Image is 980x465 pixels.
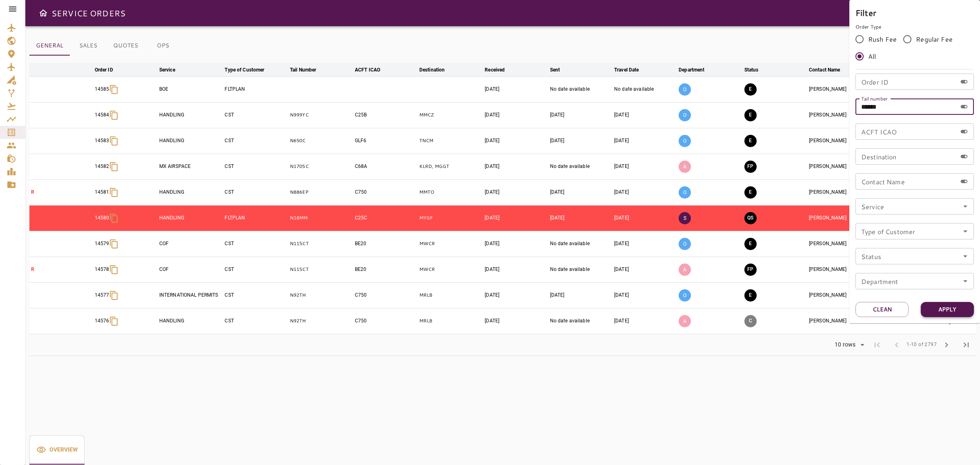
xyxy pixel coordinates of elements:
[855,23,974,31] p: Order Type
[960,226,971,237] button: Open
[855,6,974,19] h6: Filter
[916,34,953,44] span: Regular Fee
[921,302,974,317] button: Apply
[855,31,974,65] div: rushFeeOrder
[960,275,971,287] button: Open
[861,95,888,102] label: Tail number
[960,250,971,262] button: Open
[868,51,876,61] span: All
[868,34,897,44] span: Rush Fee
[960,201,971,212] button: Open
[855,302,909,317] button: Clean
